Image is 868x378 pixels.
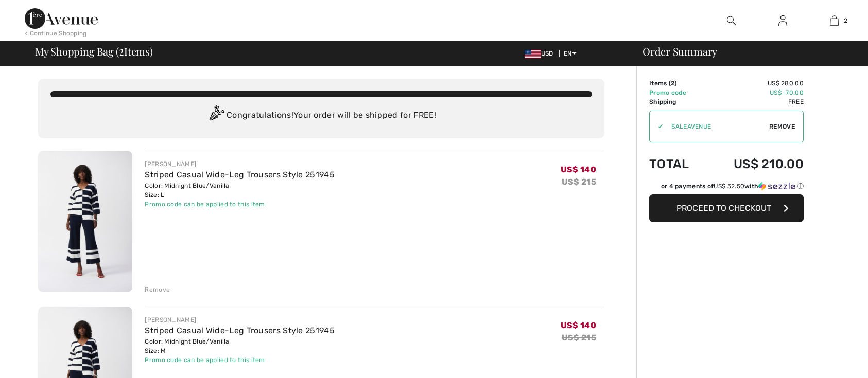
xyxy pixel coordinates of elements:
[649,79,705,88] td: Items ( )
[663,111,769,142] input: Promo code
[758,182,795,191] img: Sezzle
[145,326,335,335] a: Striped Casual Wide-Leg Trousers Style 251945
[50,105,592,126] div: Congratulations! Your order will be shipped for FREE!
[145,337,335,355] div: Color: Midnight Blue/Vanilla Size: M
[769,122,795,131] span: Remove
[25,8,98,29] img: 1ère Avenue
[561,320,596,330] span: US$ 140
[562,333,596,343] s: US$ 215
[145,200,335,209] div: Promo code can be applied to this item
[727,14,736,27] img: search the website
[145,315,335,325] div: [PERSON_NAME]
[705,79,804,88] td: US$ 280.00
[661,182,804,191] div: or 4 payments of with
[525,50,541,58] img: US Dollar
[649,147,705,182] td: Total
[35,46,153,57] span: My Shopping Bag ( Items)
[649,182,804,194] div: or 4 payments ofUS$ 52.50withSezzle Click to learn more about Sezzle
[562,177,596,187] s: US$ 215
[145,285,170,294] div: Remove
[714,183,744,190] span: US$ 52.50
[778,14,787,27] img: My Info
[650,122,663,131] div: ✔
[145,159,335,169] div: [PERSON_NAME]
[844,16,847,25] span: 2
[770,14,795,27] a: Sign In
[676,203,771,213] span: Proceed to Checkout
[705,88,804,97] td: US$ -70.00
[145,355,335,365] div: Promo code can be applied to this item
[649,97,705,106] td: Shipping
[145,170,335,179] a: Striped Casual Wide-Leg Trousers Style 251945
[830,14,839,27] img: My Bag
[649,88,705,97] td: Promo code
[671,80,674,87] span: 2
[705,97,804,106] td: Free
[206,105,227,126] img: Congratulation2.svg
[561,165,596,174] span: US$ 140
[705,147,804,182] td: US$ 210.00
[564,50,577,57] span: EN
[630,46,862,57] div: Order Summary
[809,14,859,27] a: 2
[38,151,132,292] img: Striped Casual Wide-Leg Trousers Style 251945
[649,194,804,222] button: Proceed to Checkout
[145,181,335,200] div: Color: Midnight Blue/Vanilla Size: L
[25,29,87,38] div: < Continue Shopping
[119,44,124,57] span: 2
[525,50,558,57] span: USD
